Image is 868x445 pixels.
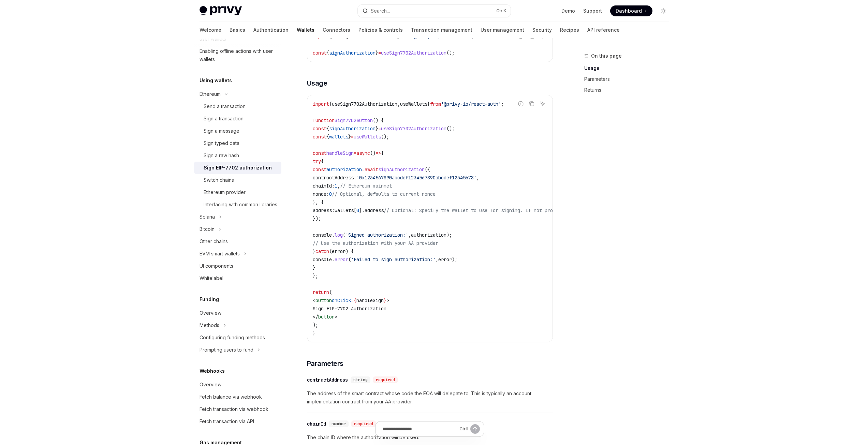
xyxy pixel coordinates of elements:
span: address [365,207,384,213]
a: Dashboard [610,5,652,16]
span: from [430,101,441,107]
span: handleSign [356,297,384,303]
span: = [354,150,356,156]
span: Sign7702Button [335,117,373,123]
span: }; [313,273,318,279]
button: Toggle Prompting users to fund section [194,344,281,356]
h5: Using wallets [200,76,232,85]
a: Overview [194,379,281,391]
a: Wallets [297,22,314,38]
span: 1 [335,183,337,189]
span: { [321,158,324,164]
span: On this page [591,52,622,60]
span: Ctrl K [496,8,506,14]
span: ( [348,256,351,263]
a: Configuring funding methods [194,331,281,344]
span: [ [354,207,356,213]
span: const [313,166,326,173]
span: ) { [345,248,354,254]
span: Parameters [307,359,343,368]
div: Ethereum [200,90,221,98]
span: { [326,125,329,132]
div: Configuring funding methods [200,333,265,342]
span: (); [381,134,389,140]
span: 0 [356,207,359,213]
span: Dashboard [616,8,642,14]
span: = [351,297,354,303]
button: Ask AI [538,99,547,108]
span: log [335,232,343,238]
span: contractAddress: [313,175,356,181]
span: wallets [329,134,348,140]
span: } [348,134,351,140]
a: Security [532,22,552,38]
a: Sign EIP-7702 authorization [194,162,281,174]
span: = [378,50,381,56]
span: useSign7702Authorization [381,50,446,56]
a: Sign a raw hash [194,149,281,162]
span: } [384,297,386,303]
span: Sign EIP-7702 Authorization [313,306,386,312]
span: signAuthorization [378,166,425,173]
span: onClick [332,297,351,303]
span: button [318,314,335,320]
h5: Webhooks [200,367,225,375]
span: ); [313,322,318,328]
div: Overview [200,309,221,317]
span: { [381,150,384,156]
div: EVM smart wallets [200,250,240,258]
span: ; [501,101,504,107]
a: Policies & controls [358,22,403,38]
span: const [313,150,326,156]
span: . [332,232,335,238]
button: Report incorrect code [516,99,525,108]
span: address: [313,207,335,213]
button: Toggle Ethereum section [194,88,281,100]
a: Usage [584,63,674,74]
span: catch [315,248,329,254]
span: > [386,297,389,303]
span: { [329,101,332,107]
div: Fetch balance via webhook [200,393,262,401]
span: handleSign [326,150,354,156]
span: = [351,134,354,140]
button: Copy the contents from the code block [527,99,536,108]
div: UI components [200,262,233,270]
button: Toggle Solana section [194,211,281,223]
span: (); [446,50,455,56]
span: try [313,158,321,164]
span: chainId: [313,183,335,189]
span: useWallets [354,134,381,140]
div: Switch chains [204,176,234,184]
button: Toggle dark mode [658,5,669,16]
a: Sign typed data [194,137,281,149]
h5: Funding [200,295,219,303]
span: }, { [313,199,324,205]
span: const [313,134,326,140]
button: Open search [358,5,511,17]
span: => [376,150,381,156]
span: // Ethereum mainnet [340,183,392,189]
div: Bitcoin [200,225,215,233]
span: // Use the authorization with your AA provider [313,240,438,246]
span: useSign7702Authorization [381,125,446,132]
span: , [476,175,479,181]
span: nonce: [313,191,329,197]
div: Overview [200,381,221,389]
a: UI components [194,260,281,272]
span: } [313,248,315,254]
a: Transaction management [411,22,472,38]
span: signAuthorization [329,125,376,132]
a: API reference [587,22,620,38]
span: Usage [307,78,327,88]
a: Switch chains [194,174,281,186]
span: // Optional, defaults to current nonce [332,191,436,197]
div: Sign a raw hash [204,151,239,160]
a: Ethereum provider [194,186,281,198]
span: error [332,248,345,254]
span: }); [313,216,321,222]
span: async [356,150,370,156]
a: Demo [561,8,575,14]
div: Interfacing with common libraries [204,201,277,209]
span: > [335,314,337,320]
